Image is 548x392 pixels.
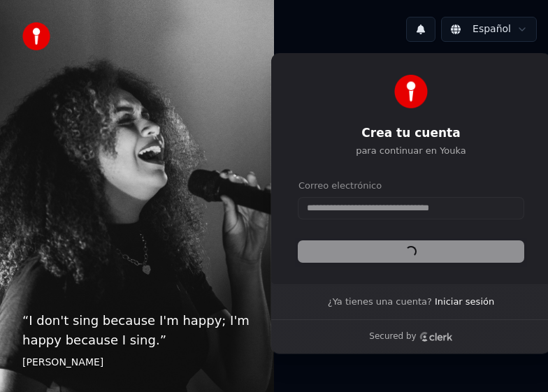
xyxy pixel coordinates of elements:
h1: Crea tu cuenta [298,125,524,142]
p: Secured by [369,331,416,342]
a: Clerk logo [419,332,453,342]
img: youka [22,22,50,50]
a: Iniciar sesión [435,296,494,308]
p: para continuar en Youka [298,145,524,157]
p: “ I don't sing because I'm happy; I'm happy because I sing. ” [22,311,252,350]
footer: [PERSON_NAME] [22,356,252,370]
img: Youka [394,75,428,108]
span: ¿Ya tienes una cuenta? [328,296,432,308]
